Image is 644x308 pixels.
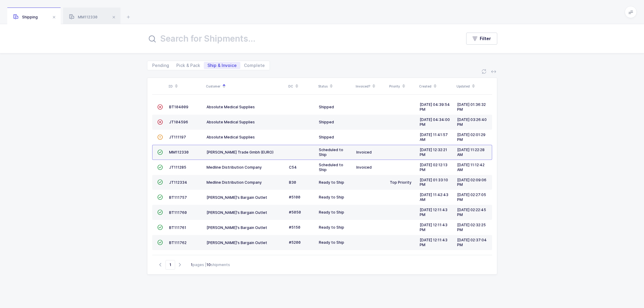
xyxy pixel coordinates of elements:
[457,223,486,232] span: [DATE] 02:32:25 PM
[319,163,343,172] span: Scheduled to Ship
[420,117,450,127] span: [DATE] 04:34:00 PM
[319,240,344,245] span: Ready to Ship
[191,262,230,268] div: pages | shipments
[457,178,486,187] span: [DATE] 02:09:06 PM
[420,132,448,142] span: [DATE] 11:41:57 AM
[207,150,274,154] span: [PERSON_NAME] Trade Gmbh (EURO)
[289,165,297,170] span: C54
[207,135,255,139] span: Absolute Medical Supplies
[319,210,344,214] span: Ready to Ship
[420,208,447,217] span: [DATE] 12:11:43 PM
[457,192,486,202] span: [DATE] 02:27:05 PM
[207,195,267,200] span: [PERSON_NAME]'s Bargain Outlet
[319,148,343,157] span: Scheduled to Ship
[289,210,301,214] span: #5050
[420,102,450,112] span: [DATE] 04:39:54 PM
[457,102,486,112] span: [DATE] 01:36:32 PM
[157,105,163,109] span: 
[147,31,454,46] input: Search for Shipments...
[69,15,98,19] span: MM112330
[169,195,187,200] span: BT111757
[169,150,189,154] span: MM112330
[169,105,188,109] span: BT104009
[169,180,187,185] span: JT112334
[157,165,163,170] span: 
[169,165,186,170] span: JT111285
[176,63,200,68] span: Pick & Pack
[319,135,334,139] span: Shipped
[457,81,490,91] div: Updated
[289,195,300,199] span: #5100
[157,180,163,184] span: 
[157,195,163,199] span: 
[169,240,187,245] span: BT111762
[419,81,453,91] div: Created
[457,238,487,247] span: [DATE] 02:37:04 PM
[319,180,344,185] span: Ready to Ship
[157,210,163,214] span: 
[457,163,485,172] span: [DATE] 11:12:42 AM
[207,63,237,68] span: Ship & Invoice
[420,223,447,232] span: [DATE] 12:11:43 PM
[356,165,385,170] div: Invoiced
[420,148,447,157] span: [DATE] 12:32:21 PM
[289,240,301,245] span: #5200
[420,192,448,202] span: [DATE] 11:42:43 AM
[207,225,267,230] span: [PERSON_NAME]'s Bargain Outlet
[318,81,352,91] div: Status
[169,225,186,230] span: BT111761
[356,81,386,91] div: Invoiced?
[288,81,315,91] div: DC
[207,240,267,245] span: [PERSON_NAME]'s Bargain Outlet
[389,81,415,91] div: Priority
[319,120,334,124] span: Shipped
[420,178,448,187] span: [DATE] 01:33:10 PM
[244,63,265,68] span: Complete
[457,208,486,217] span: [DATE] 02:22:45 PM
[168,81,202,91] div: ID
[157,120,163,124] span: 
[319,195,344,199] span: Ready to Ship
[13,15,38,19] span: Shipping
[206,81,285,91] div: Customer
[207,105,255,109] span: Absolute Medical Supplies
[289,225,300,230] span: #5150
[390,180,412,185] span: Top Priority
[207,120,255,124] span: Absolute Medical Supplies
[356,150,385,155] div: Invoiced
[207,165,262,170] span: Medline Distribution Company
[191,262,193,267] b: 1
[165,260,175,270] span: Go to
[207,262,211,267] b: 10
[420,238,447,247] span: [DATE] 12:11:43 PM
[319,225,344,230] span: Ready to Ship
[457,117,487,127] span: [DATE] 03:26:40 PM
[157,150,163,154] span: 
[480,36,491,42] span: Filter
[319,105,334,109] span: Shipped
[152,63,169,68] span: Pending
[289,180,296,185] span: B30
[157,225,163,230] span: 
[169,210,187,215] span: BT111760
[457,132,485,142] span: [DATE] 02:01:29 PM
[169,120,188,124] span: JT104596
[157,240,163,245] span: 
[207,180,262,185] span: Medline Distribution Company
[157,135,163,139] span: 
[169,135,186,139] span: JT111197
[420,163,447,172] span: [DATE] 02:12:13 PM
[207,210,267,215] span: [PERSON_NAME]'s Bargain Outlet
[466,33,497,45] button: Filter
[457,148,485,157] span: [DATE] 11:22:28 AM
